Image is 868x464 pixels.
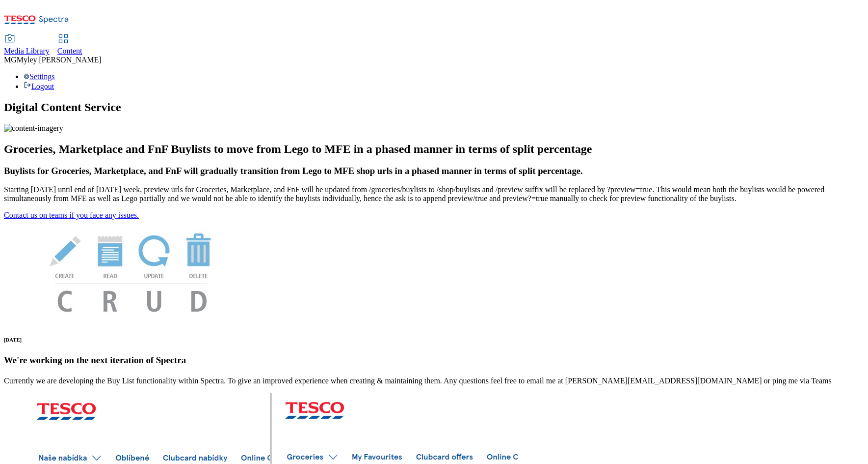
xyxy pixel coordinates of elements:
[4,101,864,114] h1: Digital Content Service
[4,185,864,203] p: Starting [DATE] until end of [DATE] week, preview urls for Groceries, Marketplace, and FnF will b...
[4,35,50,56] a: Media Library
[4,47,50,55] span: Media Library
[4,220,259,322] img: News Image
[4,211,139,219] a: Contact us on teams if you face any issues.
[24,82,54,90] a: Logout
[57,35,82,56] a: Content
[4,124,63,133] img: content-imagery
[57,47,82,55] span: Content
[4,337,864,343] h6: [DATE]
[4,143,864,156] h2: Groceries, Marketplace and FnF Buylists to move from Lego to MFE in a phased manner in terms of s...
[17,56,102,64] span: Myley [PERSON_NAME]
[4,355,864,366] h3: We're working on the next iteration of Spectra
[4,166,864,176] h3: Buylists for Groceries, Marketplace, and FnF will gradually transition from Lego to MFE shop urls...
[24,72,55,81] a: Settings
[4,56,17,64] span: MG
[4,377,864,385] p: Currently we are developing the Buy List functionality within Spectra. To give an improved experi...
